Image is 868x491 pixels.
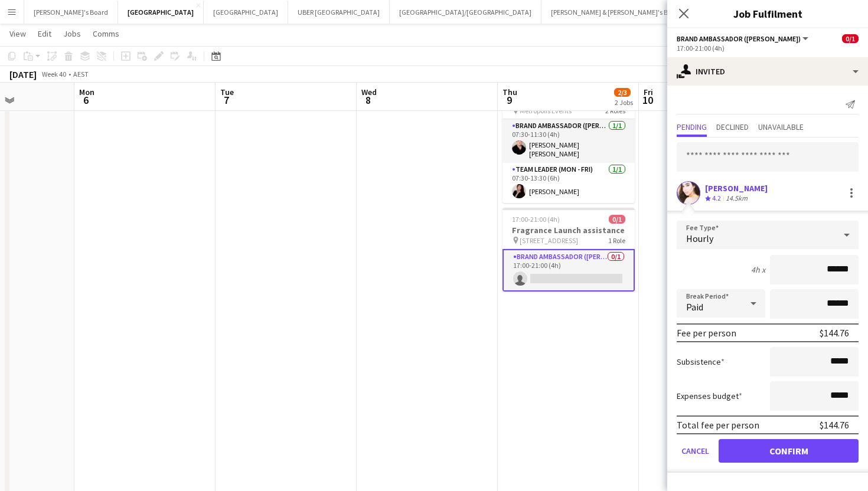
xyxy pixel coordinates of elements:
span: Fri [644,87,653,97]
div: Total fee per person [677,419,759,431]
a: Comms [88,26,124,41]
app-card-role: Brand Ambassador ([PERSON_NAME])1/107:30-11:30 (4h)[PERSON_NAME] [PERSON_NAME] [502,119,635,163]
button: [GEOGRAPHIC_DATA] [118,1,204,24]
span: 0/1 [842,34,859,43]
label: Expenses budget [677,391,742,401]
app-card-role: Brand Ambassador ([PERSON_NAME])0/117:00-21:00 (4h) [502,249,635,292]
div: 2 Jobs [615,98,633,107]
span: View [9,28,26,39]
button: UBER [GEOGRAPHIC_DATA] [288,1,390,24]
div: Invited [667,57,868,86]
div: [DATE] [9,68,37,80]
button: [PERSON_NAME] & [PERSON_NAME]'s Board [541,1,692,24]
span: Week 40 [39,70,68,78]
span: Pending [677,123,707,131]
span: Wed [361,87,377,97]
div: AEST [73,70,89,78]
span: 4.2 [712,194,721,202]
div: 14.5km [723,194,750,204]
span: Brand Ambassador (Mon - Fri) [677,34,801,43]
span: Hourly [686,233,713,244]
button: [PERSON_NAME]'s Board [24,1,118,24]
span: Declined [716,123,749,131]
span: 17:00-21:00 (4h) [512,215,560,224]
span: Comms [93,28,119,39]
span: 0/1 [609,215,625,224]
div: [PERSON_NAME] [705,183,768,194]
span: 7 [218,93,234,107]
app-card-role: Team Leader (Mon - Fri)1/107:30-13:30 (6h)[PERSON_NAME] [502,163,635,203]
div: $144.76 [820,419,849,431]
div: Fee per person [677,327,736,339]
span: Unavailable [758,123,804,131]
span: 10 [642,93,653,107]
button: Brand Ambassador ([PERSON_NAME]) [677,34,810,43]
span: 2/3 [614,88,631,97]
button: [GEOGRAPHIC_DATA]/[GEOGRAPHIC_DATA] [390,1,541,24]
app-job-card: 07:30-13:30 (6h)2/2Registration Staff @ [GEOGRAPHIC_DATA] Metropolis Events2 RolesBrand Ambassado... [502,67,635,203]
div: 4h x [751,264,765,275]
button: [GEOGRAPHIC_DATA] [204,1,288,24]
h3: Job Fulfilment [667,6,868,21]
span: 6 [77,93,94,107]
span: 1 Role [608,236,625,245]
div: 17:00-21:00 (4h) [677,44,859,53]
span: Jobs [63,28,81,39]
a: View [5,26,31,41]
button: Cancel [677,439,714,463]
app-job-card: 17:00-21:00 (4h)0/1Fragrance Launch assistance [STREET_ADDRESS]1 RoleBrand Ambassador ([PERSON_NA... [502,208,635,292]
span: 9 [501,93,517,107]
a: Jobs [58,26,86,41]
span: Paid [686,301,703,313]
label: Subsistence [677,356,725,367]
span: 8 [360,93,377,107]
span: Edit [38,28,51,39]
span: Tue [220,87,234,97]
div: $144.76 [820,327,849,339]
span: Mon [79,87,94,97]
span: [STREET_ADDRESS] [520,236,578,245]
button: Confirm [719,439,859,463]
a: Edit [33,26,56,41]
h3: Fragrance Launch assistance [502,225,635,235]
span: Thu [502,87,517,97]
